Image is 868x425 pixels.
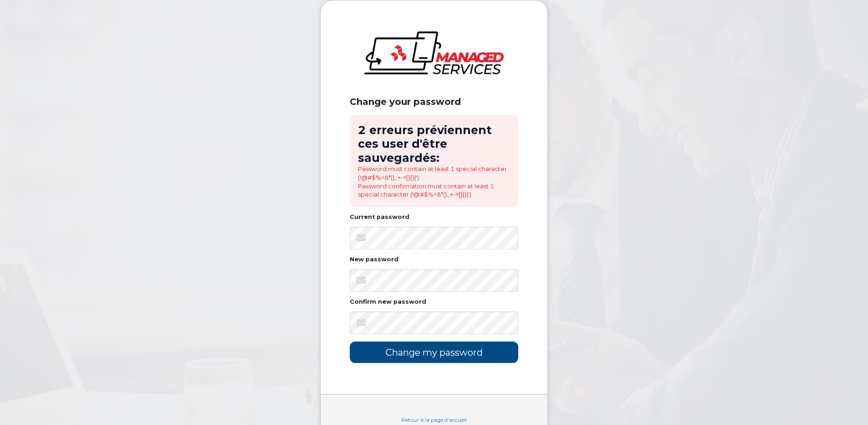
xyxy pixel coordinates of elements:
[358,182,510,199] li: Password confirmation must contain at least 1 special character (!@#$%^&*()_+-=[]{}|')
[350,299,426,305] label: Confirm new password
[350,214,409,220] label: Current password
[350,342,518,363] input: Change my password
[401,417,467,423] a: Retour à la page d'accueil
[350,96,518,108] div: Change your password
[364,31,504,74] img: logo-large.png
[350,257,398,263] label: New password
[358,165,510,181] li: Password must contain at least 1 special character (!@#$%^&*()_+-=[]{}|')
[358,123,510,165] h2: 2 erreurs préviennent ces user d'être sauvegardés:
